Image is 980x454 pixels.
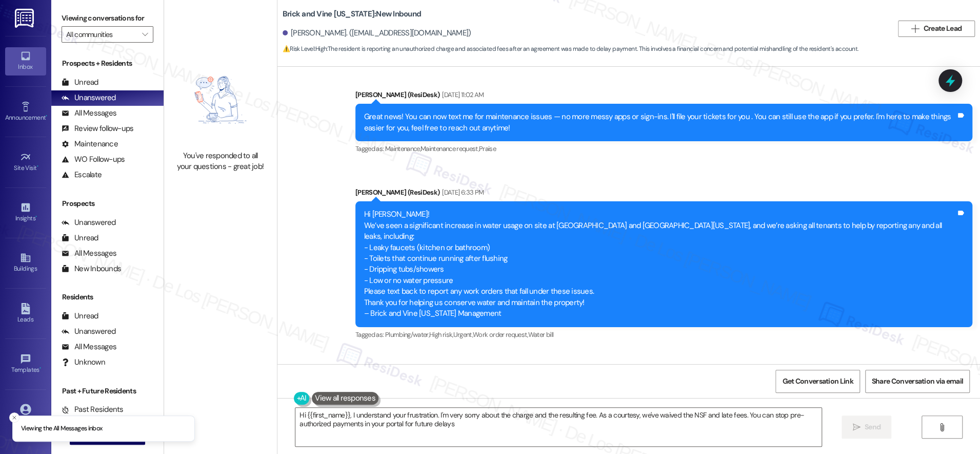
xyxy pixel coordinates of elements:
[473,330,528,339] span: Work order request ,
[62,263,121,274] div: New Inbounds
[938,423,946,431] i: 
[51,58,164,69] div: Prospects + Residents
[5,350,46,378] a: Templates •
[62,342,116,352] div: All Messages
[453,330,472,339] span: Urgent ,
[872,376,963,387] span: Share Conversation via email
[62,10,153,26] label: Viewing conversations for
[35,213,37,220] span: •
[5,249,46,277] a: Buildings
[355,187,972,201] div: [PERSON_NAME] (ResiDesk)
[865,370,970,393] button: Share Conversation via email
[842,415,891,439] button: Send
[528,330,554,339] span: Water bill
[439,89,484,100] div: [DATE] 11:02 AM
[62,123,133,134] div: Review follow-ups
[62,311,98,321] div: Unread
[295,408,822,446] textarea: Hi {{first_name}}, I understand your frustration. I'm very sorry about the charge and the resulti...
[62,139,118,149] div: Maintenance
[51,198,164,209] div: Prospects
[911,25,919,33] i: 
[283,28,471,39] div: [PERSON_NAME]. ([EMAIL_ADDRESS][DOMAIN_NAME])
[439,187,484,198] div: [DATE] 6:33 PM
[865,422,881,432] span: Send
[775,370,859,393] button: Get Conversation Link
[62,108,116,119] div: All Messages
[364,209,956,319] div: Hi [PERSON_NAME]! We’ve seen a significant increase in water usage on site at [GEOGRAPHIC_DATA] a...
[355,327,972,342] div: Tagged as:
[21,424,103,433] p: Viewing the All Messages inbox
[62,248,116,259] div: All Messages
[9,412,19,423] button: Close toast
[39,365,41,372] span: •
[421,144,479,153] span: Maintenance request ,
[15,9,36,28] img: ResiDesk Logo
[142,30,148,39] i: 
[62,404,124,415] div: Past Residents
[175,150,266,173] div: You've responded to all your questions - great job!
[385,144,421,153] span: Maintenance ,
[62,154,125,165] div: WO Follow-ups
[37,163,38,170] span: •
[355,141,972,156] div: Tagged as:
[924,23,962,34] span: Create Lead
[62,217,116,228] div: Unanswered
[5,148,46,176] a: Site Visit •
[66,26,137,43] input: All communities
[364,111,956,134] div: Great news! You can now text me for maintenance issues — no more messy apps or sign-ins. I'll fil...
[782,376,853,387] span: Get Conversation Link
[355,89,972,104] div: [PERSON_NAME] (ResiDesk)
[385,330,429,339] span: Plumbing/water ,
[62,169,102,180] div: Escalate
[898,21,975,37] button: Create Lead
[852,423,860,431] i: 
[479,144,496,153] span: Praise
[283,44,858,54] span: : The resident is reporting an unauthorized charge and associated fees after an agreement was mad...
[62,357,105,368] div: Unknown
[175,54,266,145] img: empty-state
[5,199,46,226] a: Insights •
[46,112,47,120] span: •
[283,45,327,53] strong: ⚠️ Risk Level: High
[62,92,116,103] div: Unanswered
[51,292,164,302] div: Residents
[429,330,453,339] span: High risk ,
[62,326,116,337] div: Unanswered
[5,401,46,428] a: Account
[5,300,46,328] a: Leads
[62,77,98,88] div: Unread
[5,47,46,75] a: Inbox
[283,9,421,20] b: Brick and Vine [US_STATE]: New Inbound
[62,233,98,243] div: Unread
[51,386,164,396] div: Past + Future Residents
